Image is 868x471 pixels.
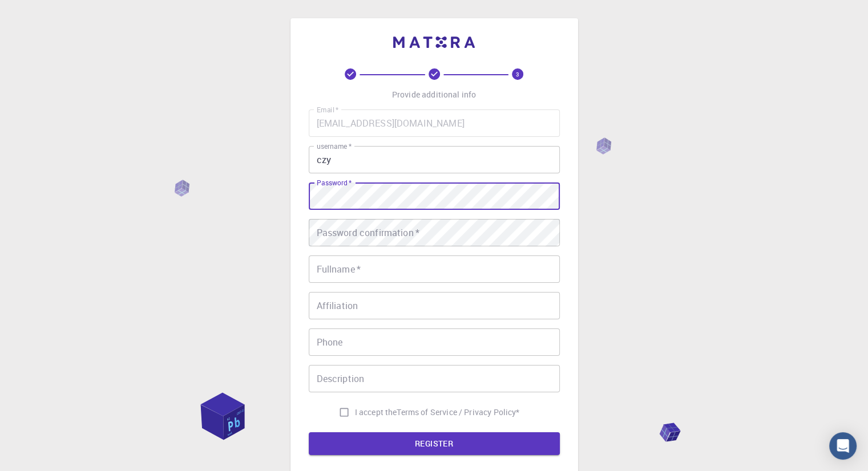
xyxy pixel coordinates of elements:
[397,407,519,418] a: Terms of Service / Privacy Policy*
[397,407,519,418] p: Terms of Service / Privacy Policy *
[516,70,519,78] text: 3
[392,89,476,100] p: Provide additional info
[829,432,857,460] div: Open Intercom Messenger
[317,141,352,151] label: username
[355,407,397,418] span: I accept the
[317,105,338,115] label: Email
[317,178,352,188] label: Password
[309,432,560,455] button: REGISTER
